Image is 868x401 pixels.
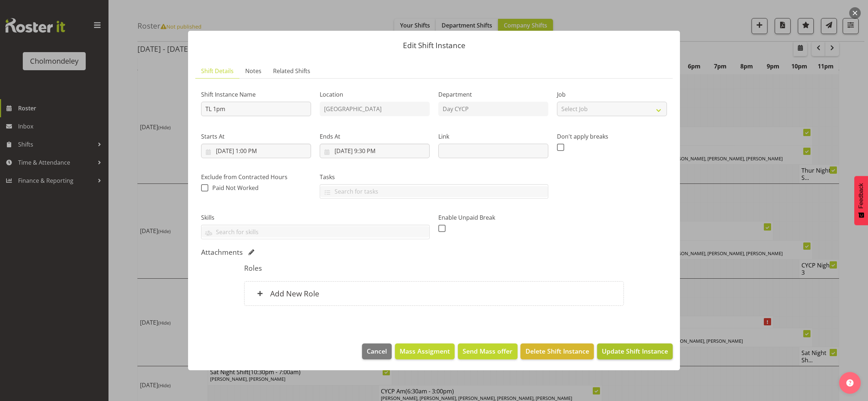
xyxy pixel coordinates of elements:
[201,102,311,116] input: Shift Instance Name
[212,184,259,192] span: Paid Not Worked
[201,90,311,99] label: Shift Instance Name
[858,183,864,208] span: Feedback
[320,173,548,181] label: Tasks
[201,67,234,75] span: Shift Details
[245,67,261,75] span: Notes
[273,67,310,75] span: Related Shifts
[854,176,868,225] button: Feedback - Show survey
[320,186,548,197] input: Search for tasks
[557,132,667,141] label: Don't apply breaks
[201,213,430,222] label: Skills
[400,346,450,356] span: Mass Assigment
[201,173,311,181] label: Exclude from Contracted Hours
[195,42,673,49] p: Edit Shift Instance
[320,90,430,99] label: Location
[201,132,311,141] label: Starts At
[201,144,311,158] input: Click to select...
[244,264,624,273] h5: Roles
[526,346,589,356] span: Delete Shift Instance
[201,248,243,257] h5: Attachments
[458,343,517,359] button: Send Mass offer
[270,289,319,298] h6: Add New Role
[597,343,673,359] button: Update Shift Instance
[846,379,854,387] img: help-xxl-2.png
[520,343,593,359] button: Delete Shift Instance
[463,346,512,356] span: Send Mass offer
[367,346,387,356] span: Cancel
[320,132,430,141] label: Ends At
[362,343,392,359] button: Cancel
[320,144,430,158] input: Click to select...
[438,132,548,141] label: Link
[557,90,667,99] label: Job
[201,226,429,237] input: Search for skills
[438,213,548,222] label: Enable Unpaid Break
[438,90,548,99] label: Department
[395,343,455,359] button: Mass Assigment
[602,346,668,356] span: Update Shift Instance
